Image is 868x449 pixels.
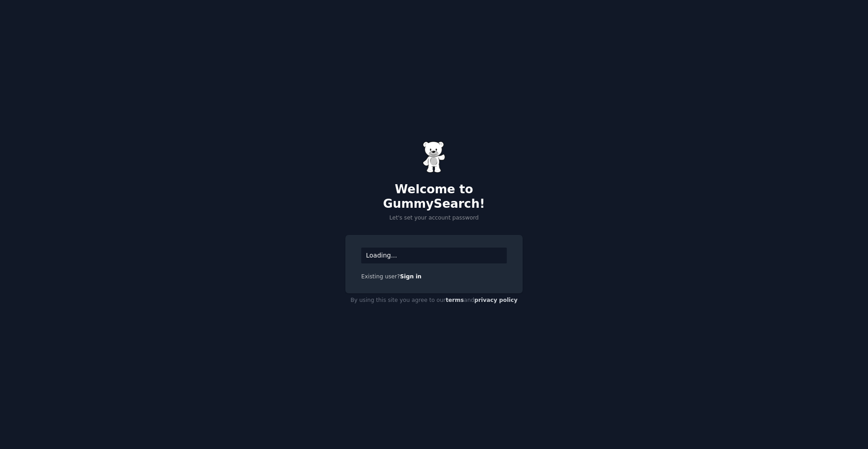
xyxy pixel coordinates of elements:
div: Loading... [361,248,507,263]
h2: Welcome to GummySearch! [345,182,523,211]
div: By using this site you agree to our and [345,293,523,308]
a: Sign in [400,273,422,280]
img: Gummy Bear [423,141,445,173]
a: terms [446,297,464,303]
a: privacy policy [474,297,518,303]
span: Existing user? [361,273,400,280]
p: Let's set your account password [345,214,523,222]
